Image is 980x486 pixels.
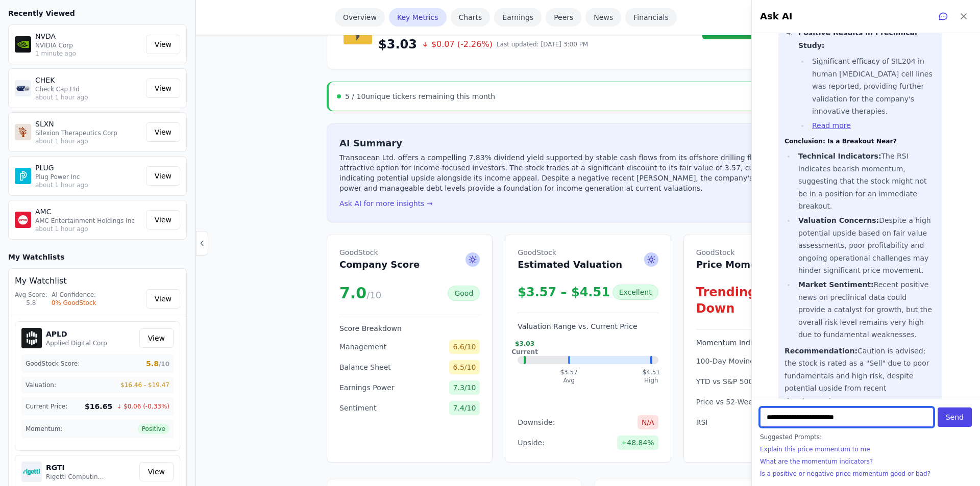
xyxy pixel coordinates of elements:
img: CHEK [15,80,31,96]
span: 6.6/10 [449,340,480,354]
span: GoodStock [339,247,420,258]
p: Plug Power Inc [35,173,142,181]
h2: Price Momentum [696,247,784,272]
span: 7.4/10 [449,401,480,415]
p: about 1 hour ago [35,93,142,101]
li: Recent positive news on preclinical data could provide a catalyst for growth, but the overall ris... [795,278,936,341]
span: Current Price: [26,402,67,411]
span: $16.65 [85,401,112,412]
img: APLD [21,328,42,348]
button: Send [938,407,972,427]
div: High [643,376,660,385]
p: Applied Digital Corp [46,339,107,347]
a: View [139,462,174,481]
a: Overview [335,8,385,27]
button: Is a positive or negative price momentum good or bad? [760,470,972,478]
h2: Company Score [339,247,420,272]
strong: Market Sentiment: [798,280,874,289]
span: Last updated: [DATE] 3:00 PM [497,40,588,48]
a: View [146,122,180,142]
span: N/A [638,415,658,429]
p: CHEK [35,75,142,85]
h3: Score Breakdown [339,323,480,334]
span: RSI [696,417,708,427]
strong: Technical Indicators: [798,152,881,160]
a: Charts [451,8,491,27]
button: What are the momentum indicators? [760,457,972,466]
div: $3.57 – $4.51 [518,284,610,300]
span: 6.5/10 [449,360,480,374]
div: Avg [560,376,577,385]
h3: Valuation Range vs. Current Price [518,321,658,331]
a: News [585,8,621,27]
span: Momentum: [26,425,62,433]
div: $3.57 [560,368,577,385]
h3: Conclusion: Is a Breakout Near? [785,137,936,146]
li: Significant efficacy of SIL204 in human [MEDICAL_DATA] cell lines was reported, providing further... [809,55,936,118]
p: about 1 hour ago [35,137,142,145]
span: /10 [159,361,169,368]
h2: Estimated Valuation [518,247,622,272]
a: View [146,166,180,186]
p: SLXN [35,119,142,129]
span: 5 / 10 [345,92,365,100]
span: $3.03 [378,36,417,53]
span: Price vs 52-Week High [696,397,776,407]
a: Key Metrics [389,8,447,27]
p: Transocean Ltd. offers a compelling 7.83% dividend yield supported by stable cash flows from its ... [339,152,818,193]
h2: AI Summary [339,136,818,150]
a: Earnings [494,8,542,27]
h2: Ask AI [760,9,793,23]
span: +48.84% [617,436,658,450]
li: The RSI indicates bearish momentum, suggesting that the stock might not be in a position for an i... [795,150,936,213]
div: $4.51 [643,368,660,385]
p: PLUG [35,163,142,173]
div: 5.8 [15,299,47,307]
h3: Momentum Indicators [696,338,837,348]
button: Ask AI for more insights → [339,198,433,209]
div: 0% GoodStock [52,299,96,307]
p: NVDA [35,31,142,41]
img: AMC [15,212,31,228]
h5: RGTI [46,463,107,473]
h4: My Watchlist [15,275,180,287]
strong: Positive Results in Preclinical Study: [798,29,917,49]
span: Positive [138,424,169,434]
span: Sentiment [339,403,376,413]
h3: My Watchlists [8,252,64,262]
h5: APLD [46,329,107,339]
span: ↓ $0.06 (-0.33%) [116,402,169,411]
img: NVDA [15,36,31,53]
span: 100-Day Moving Avg [696,356,770,366]
div: Current [511,348,538,356]
span: Upside: [518,438,545,448]
div: Good [448,286,480,301]
li: Despite a high potential upside based on fair value assessments, poor profitability and ongoing o... [795,214,936,277]
p: AMC [35,207,142,217]
img: RGTI [21,462,42,482]
a: View [146,79,180,98]
span: 7.3/10 [449,380,480,395]
p: about 1 hour ago [35,225,142,233]
img: SLXN [15,124,31,140]
span: $16.46 - $19.47 [120,381,169,389]
span: YTD vs S&P 500 [696,376,753,387]
div: AI Confidence: [52,291,96,299]
a: Read more [812,121,851,130]
p: Caution is advised; the stock is rated as a "Sell" due to poor fundamentals and high risk, despit... [785,345,936,407]
span: Earnings Power [339,382,395,393]
span: /10 [366,290,381,300]
p: AMC Entertainment Holdings Inc [35,217,142,225]
span: Management [339,342,386,352]
p: Rigetti Computing Inc [46,473,107,481]
img: PLUG [15,168,31,184]
p: Check Cap Ltd [35,85,142,93]
span: 5.8 [146,359,169,369]
a: View [146,289,180,309]
div: Excellent [612,285,658,300]
span: Downside: [518,417,555,427]
span: Balance Sheet [339,362,391,372]
strong: Recommendation: [785,347,857,355]
a: View [146,35,180,54]
div: Trending Down [696,284,792,317]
